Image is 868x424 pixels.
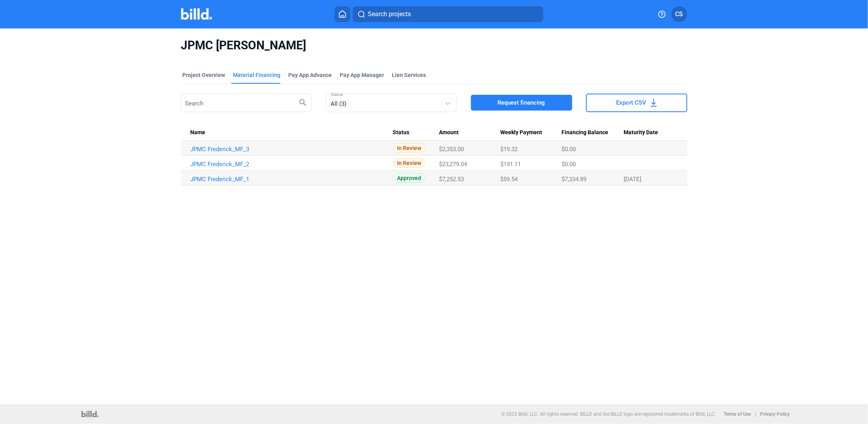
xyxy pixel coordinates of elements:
[501,411,716,417] p: © 2025 Billd, LLC. All rights reserved. BILLD and the BILLD logo are registered trademarks of Bil...
[562,161,576,168] span: $0.00
[191,161,393,168] a: JPMC Frederick_MF_2
[500,146,518,153] span: $19.32
[191,176,393,183] a: JPMC Frederick_MF_1
[624,176,641,183] span: [DATE]
[624,129,658,136] span: Maturity Date
[393,129,409,136] span: Status
[393,173,425,183] span: Approved
[353,6,543,22] button: Search projects
[498,99,545,107] span: Request financing
[439,161,467,168] span: $23,279.04
[393,158,425,168] span: In Review
[624,129,677,136] div: Maturity Date
[724,411,751,417] b: Terms of Use
[289,71,332,79] div: Pay App Advance
[191,129,206,136] span: Name
[671,6,687,22] button: CS
[616,99,647,107] span: Export CSV
[562,129,624,136] div: Financing Balance
[299,98,308,107] mat-icon: search
[439,146,464,153] span: $2,353.00
[471,95,572,111] button: Request financing
[191,129,393,136] div: Name
[393,129,439,136] div: Status
[586,94,687,112] button: Export CSV
[562,176,586,183] span: $7,334.89
[439,129,500,136] div: Amount
[500,129,562,136] div: Weekly Payment
[393,143,425,153] span: In Review
[368,9,411,19] span: Search projects
[191,146,393,153] a: JPMC Frederick_MF_3
[181,8,212,20] img: Billd Company Logo
[562,129,608,136] span: Financing Balance
[500,129,542,136] span: Weekly Payment
[675,9,683,19] span: CS
[183,71,225,79] div: Project Overview
[760,411,790,417] b: Privacy Policy
[340,71,384,79] span: Pay App Manager
[562,146,576,153] span: $0.00
[331,100,346,107] mat-select-trigger: All (3)
[392,71,426,79] div: Lien Services
[755,411,756,417] p: |
[233,71,281,79] div: Material Financing
[500,176,518,183] span: $59.54
[439,176,464,183] span: $7,252.53
[81,411,98,417] img: logo
[500,161,521,168] span: $191.11
[439,129,459,136] span: Amount
[181,38,687,53] span: JPMC [PERSON_NAME]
